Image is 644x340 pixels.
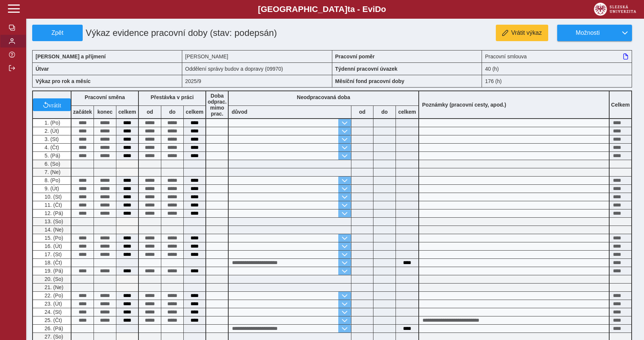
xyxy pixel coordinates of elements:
b: Pracovní směna [85,94,125,100]
span: 19. (Pá) [43,268,63,274]
button: Vrátit výkaz [496,25,548,41]
b: Poznámky (pracovní cesty, apod.) [419,102,509,108]
span: 20. (So) [43,276,63,282]
div: 40 (h) [482,62,632,75]
span: 3. (St) [43,136,59,142]
span: 21. (Ne) [43,284,64,290]
b: celkem [116,109,138,115]
div: [PERSON_NAME] [182,50,332,62]
span: 12. (Pá) [43,210,63,216]
span: vrátit [49,102,61,108]
b: Výkaz pro rok a měsíc [36,78,91,84]
b: do [161,109,183,115]
h1: Výkaz evidence pracovní doby (stav: podepsán) [83,25,285,41]
b: [GEOGRAPHIC_DATA] a - Evi [22,4,622,14]
span: 27. (So) [43,334,63,340]
b: [PERSON_NAME] a příjmení [36,53,106,59]
button: vrátit [33,98,71,111]
button: Možnosti [557,25,618,41]
b: Pracovní poměr [335,53,375,59]
span: 6. (So) [43,161,60,167]
span: 15. (Po) [43,235,63,241]
span: 9. (Út) [43,186,59,192]
b: celkem [396,109,418,115]
b: Celkem [611,102,630,108]
span: 14. (Ne) [43,227,64,233]
span: Zpět [36,30,79,36]
b: Neodpracovaná doba [297,94,350,100]
span: 11. (Čt) [43,202,62,208]
b: důvod [232,109,247,115]
span: 4. (Čt) [43,144,59,150]
b: celkem [184,109,205,115]
span: o [381,4,386,14]
span: Vrátit výkaz [511,30,542,36]
span: t [347,4,350,14]
div: Pracovní smlouva [482,50,632,62]
span: 2. (Út) [43,128,59,134]
span: 22. (Po) [43,292,63,298]
b: Útvar [36,66,49,72]
span: 26. (Pá) [43,325,63,331]
b: Přestávka v práci [150,94,193,100]
b: konec [94,109,116,115]
span: 8. (Po) [43,177,60,183]
span: Možnosti [564,30,612,36]
div: Oddělení správy budov a dopravy (09970) [182,62,332,75]
b: Týdenní pracovní úvazek [335,66,398,72]
b: začátek [71,109,94,115]
span: D [375,4,381,14]
span: 10. (St) [43,194,62,200]
span: 23. (Út) [43,301,62,307]
span: 1. (Po) [43,120,60,126]
span: 25. (Čt) [43,317,62,323]
b: do [373,109,396,115]
b: od [351,109,373,115]
img: logo_web_su.png [594,3,636,16]
span: 16. (Út) [43,243,62,249]
span: 7. (Ne) [43,169,61,175]
span: 17. (St) [43,251,62,257]
button: Zpět [32,25,83,41]
b: Měsíční fond pracovní doby [335,78,405,84]
span: 13. (So) [43,218,63,224]
span: 18. (Čt) [43,260,62,266]
b: Doba odprac. mimo prac. [208,93,227,117]
b: od [139,109,161,115]
span: 5. (Pá) [43,153,60,159]
div: 176 (h) [482,75,632,88]
span: 24. (St) [43,309,62,315]
div: 2025/9 [182,75,332,88]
